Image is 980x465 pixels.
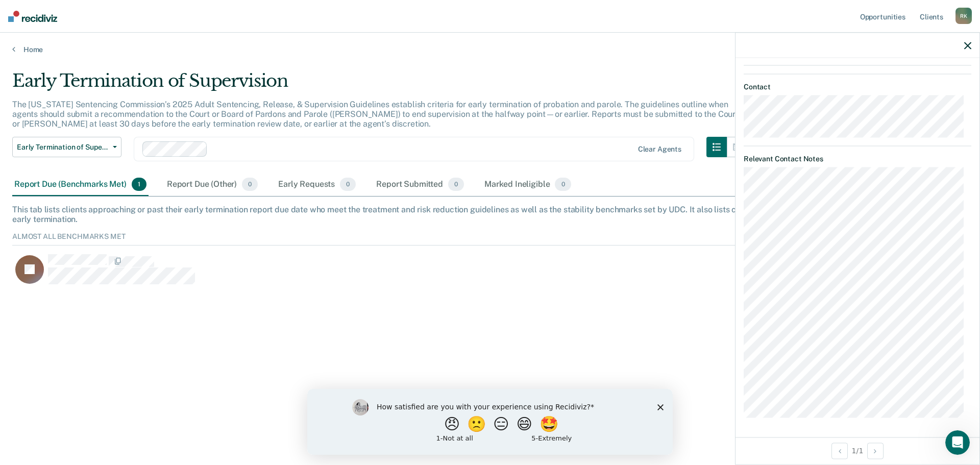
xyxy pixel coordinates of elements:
span: 0 [340,178,356,191]
span: 0 [555,178,571,191]
div: 1 / 1 [736,437,979,464]
span: Early Termination of Supervision [17,143,109,152]
iframe: Survey by Kim from Recidiviz [307,389,673,455]
img: Recidiviz [8,11,57,22]
span: 1 [132,178,146,191]
div: This tab lists clients approaching or past their early termination report due date who meet the t... [12,205,968,224]
span: 0 [448,178,464,191]
button: Next Opportunity [867,443,884,459]
div: R K [955,8,972,24]
div: Almost All Benchmarks Met [12,232,968,246]
dt: Contact [744,83,971,91]
p: The [US_STATE] Sentencing Commission’s 2025 Adult Sentencing, Release, & Supervision Guidelines e... [12,100,739,129]
a: Home [12,45,968,54]
div: Report Submitted [374,174,466,196]
div: CaseloadOpportunityCell-192236 [12,254,848,295]
span: 0 [242,178,258,191]
div: Early Termination of Supervision [12,70,747,100]
dt: Relevant Contact Notes [744,155,971,163]
div: Early Requests [276,174,358,196]
div: Report Due (Benchmarks Met) [12,174,149,196]
iframe: Intercom live chat [945,430,970,455]
div: Clear agents [638,145,681,154]
div: Report Due (Other) [165,174,260,196]
button: Previous Opportunity [831,443,848,459]
div: Marked Ineligible [482,174,573,196]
